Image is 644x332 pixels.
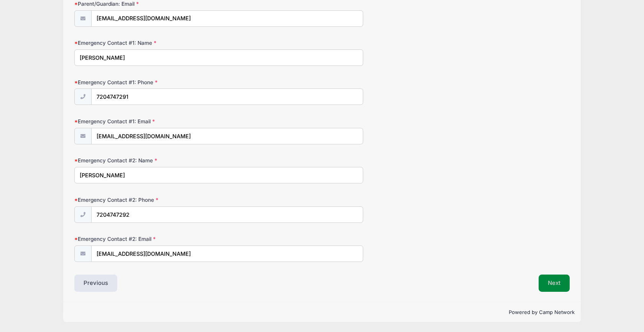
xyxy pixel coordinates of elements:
input: email@email.com [91,245,364,262]
label: Emergency Contact #1: Email [74,118,239,125]
label: Emergency Contact #2: Name [74,157,239,164]
label: Emergency Contact #2: Email [74,235,239,243]
input: (xxx) xxx-xxxx [91,88,364,105]
label: Emergency Contact #1: Name [74,39,239,47]
input: (xxx) xxx-xxxx [91,206,364,223]
input: email@email.com [91,10,364,27]
input: email@email.com [91,128,364,144]
button: Next [539,275,570,292]
label: Emergency Contact #2: Phone [74,196,239,204]
label: Emergency Contact #1: Phone [74,79,239,86]
p: Powered by Camp Network [69,309,574,316]
button: Previous [74,275,117,292]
